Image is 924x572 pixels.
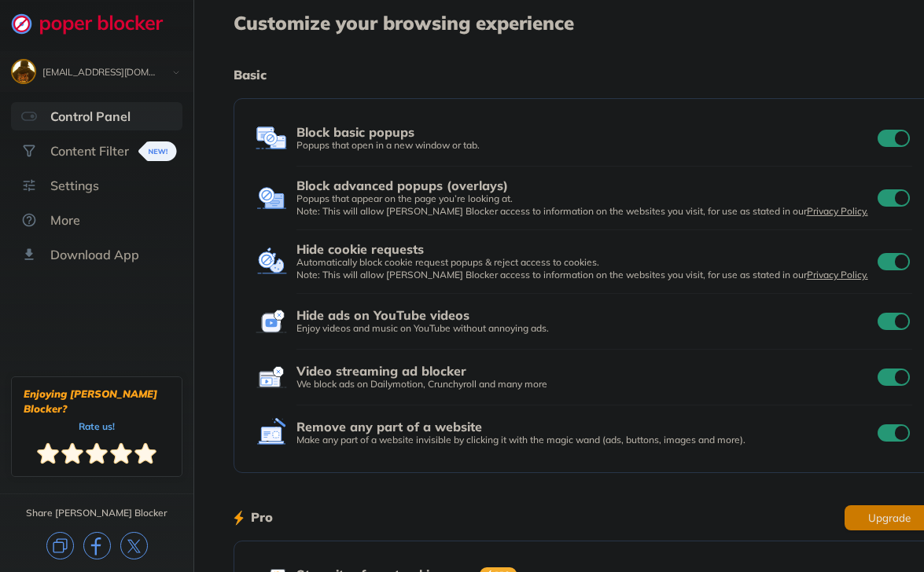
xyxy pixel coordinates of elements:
[50,178,99,193] div: Settings
[296,308,469,322] div: Hide ads on YouTube videos
[50,247,139,262] div: Download App
[21,178,37,193] img: settings.svg
[234,508,244,527] img: lighting bolt
[83,532,111,559] img: facebook.svg
[296,322,874,335] div: Enjoy videos and music on YouTube without annoying ads.
[296,256,874,281] div: Automatically block cookie request popups & reject access to cookies. Note: This will allow [PERS...
[296,434,874,446] div: Make any part of a website invisible by clicking it with the magic wand (ads, buttons, images and...
[24,387,170,416] div: Enjoying [PERSON_NAME] Blocker?
[79,423,115,430] div: Rate us!
[251,507,273,527] h1: Pro
[256,123,287,154] img: feature icon
[13,60,35,82] img: ACg8ocILk6MuaaobrJMMTxLH4W3nTqIeE5t1cL3X_YERkXYoJfRRQ_Jo=s96-c
[296,364,466,378] div: Video streaming ad blocker
[296,178,508,192] div: Block advanced popups (overlays)
[42,68,159,79] div: groundedthewholesummerof86@gmail.com
[256,246,287,277] img: feature icon
[50,143,129,159] div: Content Filter
[296,139,874,152] div: Popups that open in a new window or tab.
[46,532,74,559] img: copy.svg
[50,212,80,228] div: More
[296,420,482,434] div: Remove any part of a website
[21,212,37,228] img: about.svg
[296,242,424,256] div: Hide cookie requests
[296,378,874,390] div: We block ads on Dailymotion, Crunchyroll and many more
[50,108,131,124] div: Control Panel
[296,192,874,218] div: Popups that appear on the page you’re looking at. Note: This will allow [PERSON_NAME] Blocker acc...
[137,141,175,161] img: menuBanner.svg
[167,64,186,81] img: chevron-bottom-black.svg
[21,143,37,159] img: social.svg
[21,247,37,262] img: download-app.svg
[256,417,287,449] img: feature icon
[21,108,37,124] img: features-selected.svg
[296,125,414,139] div: Block basic popups
[26,507,167,519] div: Share [PERSON_NAME] Blocker
[256,182,287,214] img: feature icon
[120,532,148,559] img: x.svg
[256,361,287,393] img: feature icon
[807,205,868,217] a: Privacy Policy.
[256,306,287,337] img: feature icon
[11,13,180,35] img: logo-webpage.svg
[807,269,868,280] a: Privacy Policy.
